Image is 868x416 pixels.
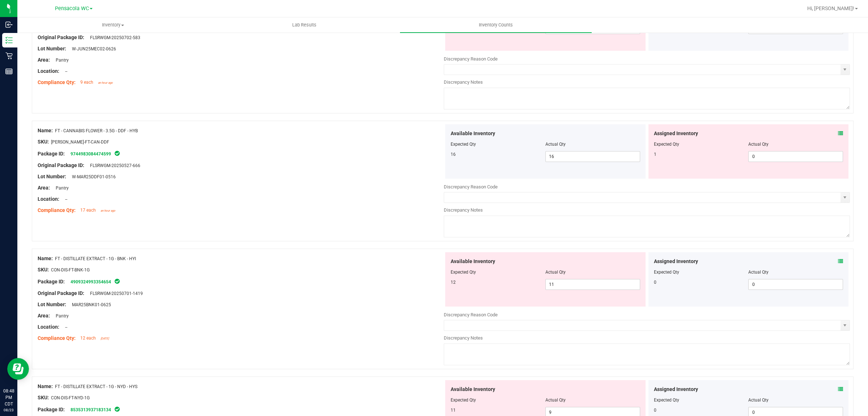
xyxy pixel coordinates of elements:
[749,279,843,290] input: 0
[80,208,96,213] span: 17 each
[114,278,120,285] span: In Sync
[18,22,208,28] span: Inventory
[38,383,53,389] span: Name:
[55,128,138,133] span: FT - CANNABIS FLOWER - 3.5G - DDF - HYB
[654,397,749,403] div: Expected Qty
[748,397,843,403] div: Actual Qty
[38,162,84,168] span: Original Package ID:
[86,291,143,296] span: FLSRWGM-20250701-1419
[807,5,854,11] span: Hi, [PERSON_NAME]!
[71,151,111,157] a: 9744983084474599
[444,184,498,190] span: Discrepancy Reason Code
[5,52,13,59] inline-svg: Retail
[748,141,843,147] div: Actual Qty
[38,335,76,341] span: Compliance Qty:
[98,81,113,84] span: an hour ago
[654,130,698,137] span: Assigned Inventory
[5,21,13,28] inline-svg: Inbound
[546,151,640,162] input: 16
[451,280,456,285] span: 12
[546,279,640,290] input: 11
[61,197,67,202] span: --
[38,395,49,400] span: SKU:
[654,386,698,393] span: Assigned Inventory
[451,130,495,137] span: Available Inventory
[654,269,749,275] div: Expected Qty
[5,68,13,75] inline-svg: Reports
[38,79,76,85] span: Compliance Qty:
[38,46,66,51] span: Lot Number:
[51,267,90,273] span: CON-DIS-FT-BNK-1G
[38,267,49,273] span: SKU:
[209,17,400,33] a: Lab Results
[38,57,50,63] span: Area:
[654,141,749,147] div: Expected Qty
[86,163,140,168] span: FLSRWGM-20250527-666
[444,56,498,62] span: Discrepancy Reason Code
[38,196,59,202] span: Location:
[55,5,89,12] span: Pensacola WC
[38,301,66,307] span: Lot Number:
[61,69,67,74] span: --
[749,151,843,162] input: 0
[451,270,476,275] span: Expected Qty
[841,65,850,75] span: select
[61,325,67,330] span: --
[38,34,84,40] span: Original Package ID:
[654,407,749,413] div: 0
[68,46,116,51] span: W-JUN25MEC02-0626
[80,336,96,341] span: 12 each
[400,17,591,33] a: Inventory Counts
[444,207,850,214] div: Discrepancy Notes
[841,320,850,330] span: select
[451,142,476,147] span: Expected Qty
[654,258,698,265] span: Assigned Inventory
[86,35,140,40] span: FLSRWGM-20250702-583
[101,337,109,340] span: [DATE]
[451,398,476,403] span: Expected Qty
[71,279,111,284] a: 4909324993354654
[101,209,115,212] span: an hour ago
[80,80,93,85] span: 9 each
[654,151,749,158] div: 1
[71,407,111,412] a: 8535313937183134
[545,398,566,403] span: Actual Qty
[38,324,59,330] span: Location:
[545,142,566,147] span: Actual Qty
[17,17,209,33] a: Inventory
[451,258,495,265] span: Available Inventory
[282,22,326,28] span: Lab Results
[38,174,66,179] span: Lot Number:
[38,290,84,296] span: Original Package ID:
[654,279,749,286] div: 0
[451,152,456,157] span: 16
[3,388,14,407] p: 08:48 PM CDT
[55,384,137,389] span: FT - DISTILLATE EXTRACT - 1G - NYD - HYS
[52,313,69,319] span: Pantry
[38,255,53,261] span: Name:
[38,185,50,191] span: Area:
[51,140,109,145] span: [PERSON_NAME]-FT-CAN-DDF
[38,139,49,145] span: SKU:
[451,386,495,393] span: Available Inventory
[52,186,69,191] span: Pantry
[444,334,850,342] div: Discrepancy Notes
[469,22,523,28] span: Inventory Counts
[114,405,120,413] span: In Sync
[38,207,76,213] span: Compliance Qty:
[68,174,116,179] span: W-MAR25DDF01-0516
[748,269,843,275] div: Actual Qty
[38,279,65,284] span: Package ID:
[114,150,120,157] span: In Sync
[68,302,111,307] span: MAR25BNK01-0625
[38,407,65,412] span: Package ID:
[841,192,850,203] span: select
[7,358,29,380] iframe: Resource center
[444,312,498,317] span: Discrepancy Reason Code
[3,407,14,413] p: 08/23
[545,270,566,275] span: Actual Qty
[444,79,850,86] div: Discrepancy Notes
[5,37,13,44] inline-svg: Inventory
[451,408,456,413] span: 11
[38,68,59,74] span: Location:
